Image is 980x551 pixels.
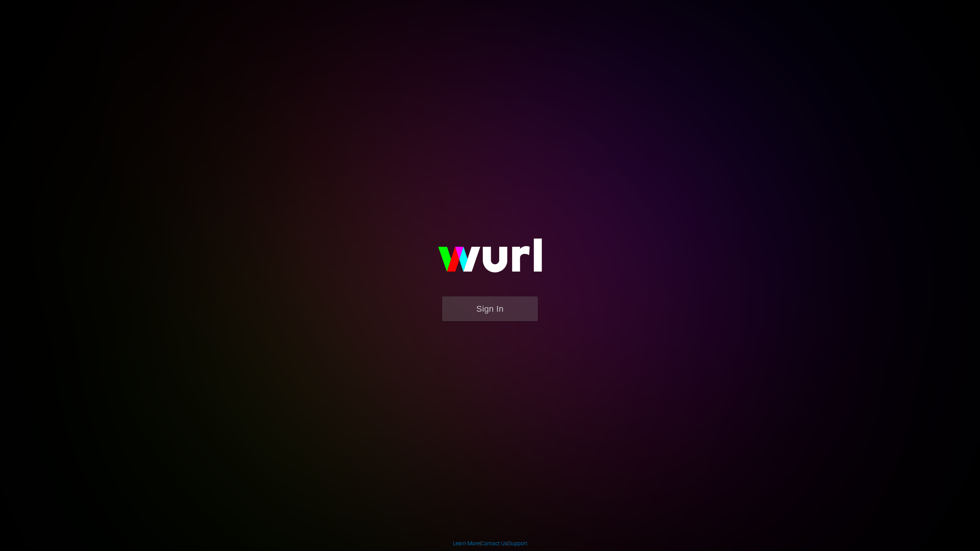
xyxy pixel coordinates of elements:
a: Learn More [453,540,480,546]
a: Contact Us [481,540,507,546]
div: | | [453,540,528,547]
button: Sign In [442,296,538,321]
img: wurl-logo-on-black-223613ac3d8ba8fe6dc639794a292ebdb59501304c7dfd60c99c58986ef67473.svg [413,222,567,296]
a: Support [508,540,528,546]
